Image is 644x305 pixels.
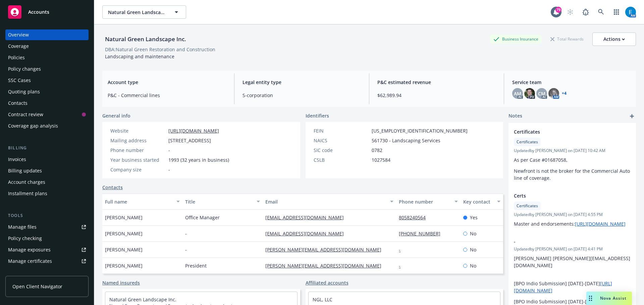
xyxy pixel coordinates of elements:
[610,5,623,19] a: Switch app
[105,262,143,269] span: [PERSON_NAME]
[5,75,89,86] a: SSC Cases
[110,147,166,154] div: Phone number
[185,262,207,269] span: President
[555,7,561,13] div: 79
[110,137,166,144] div: Mailing address
[110,166,166,173] div: Company size
[8,188,47,199] div: Installment plans
[514,221,626,227] span: Master and endorsements:
[470,230,476,237] span: No
[594,5,608,19] a: Search
[514,167,631,181] p: Newfront is not the broker for the Commercial Auto line of coverage.
[108,79,226,86] span: Account type
[110,156,166,163] div: Year business started
[263,194,396,210] button: Email
[265,262,387,269] a: [PERSON_NAME][EMAIL_ADDRESS][DOMAIN_NAME]
[102,184,123,191] a: Contacts
[514,212,631,218] span: Updated by [PERSON_NAME] on [DATE] 4:55 PM
[517,139,538,145] span: Certificates
[514,148,631,154] span: Updated by [PERSON_NAME] on [DATE] 10:42 AM
[105,214,143,221] span: [PERSON_NAME]
[517,203,538,209] span: Certificates
[600,295,627,301] span: Nova Assist
[168,147,170,154] span: -
[5,41,89,52] a: Coverage
[5,64,89,74] a: Policy changes
[586,292,595,305] div: Drag to move
[8,154,26,165] div: Invoices
[5,109,89,120] a: Contract review
[243,79,361,86] span: Legal entity type
[8,267,42,278] div: Manage claims
[547,35,587,43] div: Total Rewards
[592,32,636,46] button: Actions
[399,214,431,221] a: 8058240564
[470,246,476,253] span: No
[5,86,89,97] a: Quoting plans
[5,244,89,255] span: Manage exposures
[8,244,51,255] div: Manage exposures
[8,75,31,86] div: SSC Cases
[8,98,28,108] div: Contacts
[168,166,170,173] span: -
[8,233,42,244] div: Policy checking
[625,7,636,17] img: photo
[185,230,187,237] span: -
[603,33,625,46] div: Actions
[105,46,215,53] div: DBA: Natural Green Restoration and Construction
[5,121,89,131] a: Coverage gap analysis
[548,88,559,99] img: photo
[524,88,535,99] img: photo
[5,98,89,108] a: Contacts
[514,90,521,97] span: AM
[579,5,592,19] a: Report a Bug
[563,5,577,19] a: Start snowing
[265,214,349,221] a: [EMAIL_ADDRESS][DOMAIN_NAME]
[8,86,40,97] div: Quoting plans
[514,156,631,163] p: As per Case #01687058,
[5,29,89,40] a: Overview
[109,296,176,303] a: Natural Green Landscape Inc.
[5,212,89,219] div: Tools
[105,198,172,205] div: Full name
[399,230,446,237] a: [PHONE_NUMBER]
[5,165,89,176] a: Billing updates
[5,177,89,187] a: Account charges
[514,128,613,135] span: Certificates
[5,267,89,278] a: Manage claims
[110,127,166,134] div: Website
[490,35,542,43] div: Business Insurance
[8,64,41,74] div: Policy changes
[5,154,89,165] a: Invoices
[243,92,361,99] span: S-corporation
[508,112,522,120] span: Notes
[8,41,29,52] div: Coverage
[5,145,89,151] div: Billing
[185,246,187,253] span: -
[586,292,632,305] button: Nova Assist
[372,137,440,144] span: 561730 - Landscaping Services
[102,194,182,210] button: Full name
[185,198,253,205] div: Title
[470,262,476,269] span: No
[8,29,29,40] div: Overview
[8,222,37,232] div: Manage files
[5,3,89,21] a: Accounts
[512,79,631,86] span: Service team
[514,246,631,252] span: Updated by [PERSON_NAME] on [DATE] 4:41 PM
[8,256,52,266] div: Manage certificates
[314,127,369,134] div: FEIN
[168,156,229,163] span: 1993 (32 years in business)
[182,194,263,210] button: Title
[514,280,631,294] p: [BPO Indio Submission] [DATE]-[DATE]
[538,90,545,97] span: CM
[5,222,89,232] a: Manage files
[105,230,143,237] span: [PERSON_NAME]
[372,156,390,163] span: 1027584
[372,127,468,134] span: [US_EMPLOYER_IDENTIFICATION_NUMBER]
[470,214,478,221] span: Yes
[306,279,348,286] a: Affiliated accounts
[265,230,349,237] a: [EMAIL_ADDRESS][DOMAIN_NAME]
[5,188,89,199] a: Installment plans
[168,128,219,134] a: [URL][DOMAIN_NAME]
